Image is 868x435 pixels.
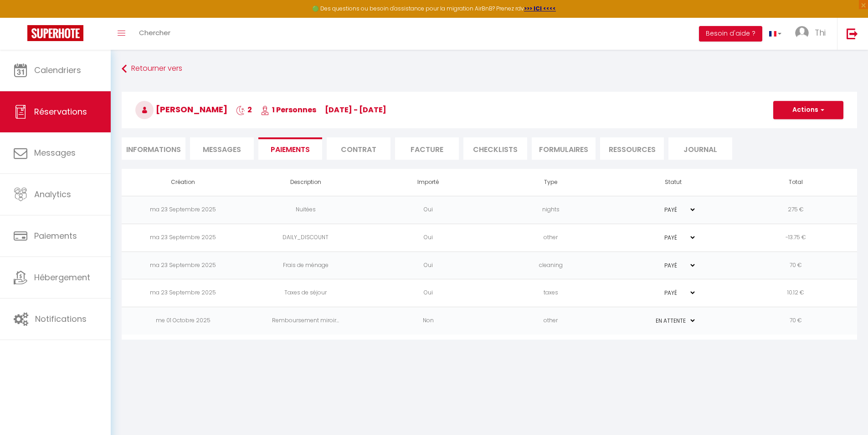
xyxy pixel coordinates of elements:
span: Analytics [34,189,71,200]
span: [PERSON_NAME] [135,104,227,115]
span: Paiements [34,230,77,241]
td: Non [367,307,489,335]
li: Informations [122,137,185,160]
a: Chercher [132,18,177,50]
td: DAILY_DISCOUNT [244,224,367,252]
td: other [489,307,612,335]
td: 275 € [734,196,857,224]
th: Total [734,169,857,196]
span: Thi [815,27,826,38]
td: Nuitées [244,196,367,224]
li: FORMULAIRES [532,137,596,160]
a: ... Thi [788,18,837,50]
th: Description [244,169,367,196]
td: Oui [367,279,489,307]
td: Frais de ménage [244,252,367,279]
span: Calendriers [34,64,81,76]
td: other [489,224,612,252]
li: Ressources [600,137,664,160]
td: nights [489,196,612,224]
td: 70 € [734,252,857,279]
td: cleaning [489,252,612,279]
span: 2 [236,105,252,115]
td: Oui [367,224,489,252]
th: Importé [367,169,489,196]
span: Réservations [34,106,87,117]
a: Retourner vers [122,61,857,77]
button: Besoin d'aide ? [699,26,762,42]
li: Contrat [327,137,390,160]
img: ... [795,26,809,40]
th: Statut [612,169,734,196]
li: Journal [668,137,732,160]
li: Facture [395,137,459,160]
span: Chercher [139,28,170,37]
td: me 01 Octobre 2025 [122,307,244,335]
span: Messages [203,144,241,155]
span: [DATE] - [DATE] [325,105,386,115]
button: Actions [773,101,843,119]
span: 1 Personnes [261,105,316,115]
td: ma 23 Septembre 2025 [122,196,244,224]
td: ma 23 Septembre 2025 [122,279,244,307]
td: ma 23 Septembre 2025 [122,224,244,252]
td: ma 23 Septembre 2025 [122,252,244,279]
a: >>> ICI <<<< [524,5,556,12]
td: Oui [367,252,489,279]
td: Remboursement miroir... [244,307,367,335]
th: Création [122,169,244,196]
td: taxes [489,279,612,307]
td: 10.12 € [734,279,857,307]
td: -13.75 € [734,224,857,252]
li: Paiements [258,137,322,160]
td: Taxes de séjour [244,279,367,307]
img: Super Booking [27,25,83,41]
td: Oui [367,196,489,224]
td: 70 € [734,307,857,335]
span: Notifications [35,313,87,325]
span: Hébergement [34,272,90,283]
img: logout [847,28,858,39]
li: CHECKLISTS [463,137,527,160]
span: Messages [34,147,76,158]
th: Type [489,169,612,196]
